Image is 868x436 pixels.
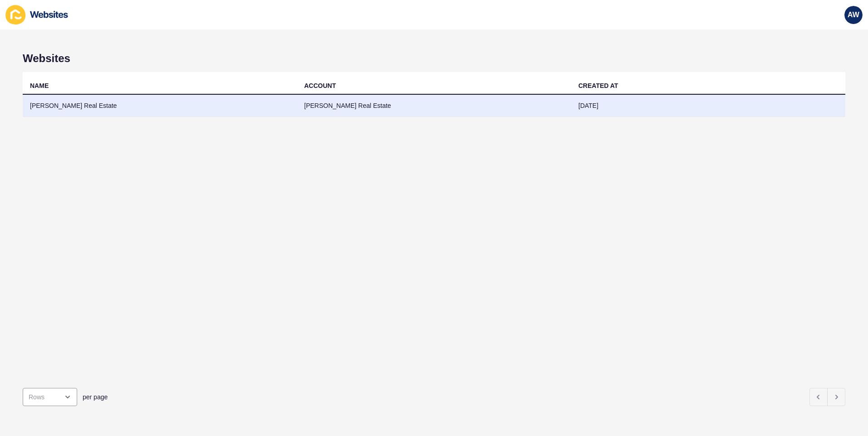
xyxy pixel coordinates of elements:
div: open menu [23,388,77,406]
span: AW [848,10,859,19]
td: [PERSON_NAME] Real Estate [297,95,571,117]
span: per page [83,392,108,402]
h1: Websites [23,52,845,65]
td: [DATE] [571,95,845,117]
div: CREATED AT [578,81,618,90]
div: NAME [30,81,49,90]
div: ACCOUNT [304,81,336,90]
td: [PERSON_NAME] Real Estate [23,95,297,117]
